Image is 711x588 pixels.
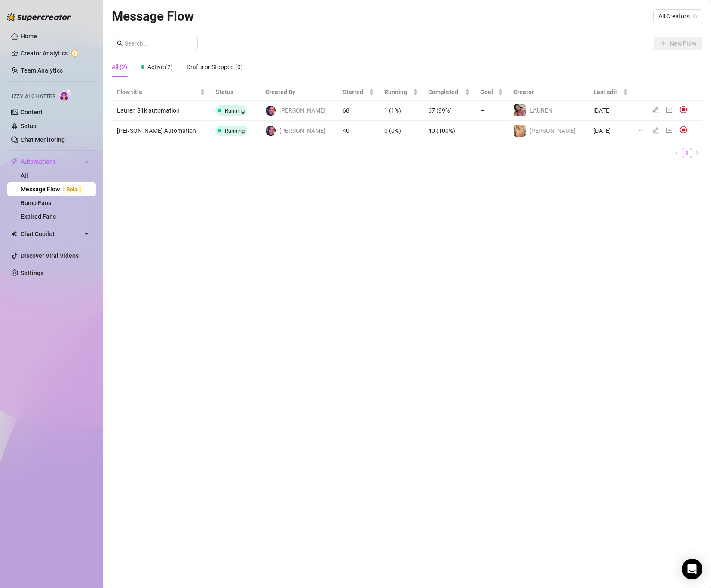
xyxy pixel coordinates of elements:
[21,109,43,116] a: Content
[514,125,526,137] img: Anthia
[125,39,193,48] input: Search...
[21,199,51,206] a: Bump Fans
[343,87,367,97] span: Started
[379,121,423,141] td: 0 (0%)
[638,107,645,113] span: ellipsis
[692,148,702,158] button: right
[112,121,210,141] td: [PERSON_NAME] Automation
[21,252,79,259] a: Discover Viral Videos
[428,87,463,97] span: Completed
[530,127,576,134] span: [PERSON_NAME]
[682,559,702,579] div: Open Intercom Messenger
[682,148,692,158] li: 1
[475,101,508,121] td: —
[210,84,260,101] th: Status
[279,106,325,115] span: [PERSON_NAME]
[21,186,84,193] a: Message FlowBeta
[112,6,194,26] article: Message Flow
[266,126,276,136] img: Jay Richardson
[671,148,682,158] li: Previous Page
[225,107,245,114] span: Running
[21,122,37,129] a: Setup
[337,121,379,141] td: 40
[379,101,423,121] td: 1 (1%)
[475,121,508,141] td: —
[423,121,475,141] td: 40 (100%)
[21,227,82,241] span: Chat Copilot
[11,231,17,237] img: Chat Copilot
[692,148,702,158] li: Next Page
[682,148,692,158] a: 1
[112,84,210,101] th: Flow title
[480,87,496,97] span: Goal
[7,13,71,21] img: logo-BBDzfeDw.svg
[652,107,659,113] span: edit
[384,87,411,97] span: Running
[475,84,508,101] th: Goal
[266,106,276,116] img: Jay Richardson
[588,121,634,141] td: [DATE]
[588,84,634,101] th: Last edit
[147,64,173,70] span: Active (2)
[680,106,687,113] img: svg%3e
[117,40,123,46] span: search
[117,87,198,97] span: Flow title
[337,84,379,101] th: Started
[588,101,634,121] td: [DATE]
[21,33,37,40] a: Home
[693,14,698,19] span: team
[337,101,379,121] td: 68
[11,158,18,165] span: thunderbolt
[674,150,679,156] span: left
[225,128,245,134] span: Running
[187,62,243,72] div: Drafts or Stopped (0)
[671,148,682,158] button: left
[112,101,210,121] td: Lauren $1k automation
[654,37,702,50] button: New Flow
[680,126,687,134] img: svg%3e
[638,127,645,134] span: ellipsis
[666,127,673,134] span: line-chart
[59,89,72,101] img: AI Chatter
[279,126,325,135] span: [PERSON_NAME]
[12,92,55,101] span: Izzy AI Chatter
[659,10,697,23] span: All Creators
[21,269,43,276] a: Settings
[63,185,81,194] span: Beta
[21,172,28,179] a: All
[21,46,89,60] a: Creator Analytics exclamation-circle
[112,62,127,72] div: All (2)
[593,87,622,97] span: Last edit
[530,107,552,114] span: ️‍LAUREN
[695,150,700,156] span: right
[666,107,673,113] span: line-chart
[21,67,63,74] a: Team Analytics
[379,84,423,101] th: Running
[652,127,659,134] span: edit
[514,104,526,116] img: ️‍LAUREN
[21,213,56,220] a: Expired Fans
[423,84,475,101] th: Completed
[423,101,475,121] td: 67 (99%)
[260,84,337,101] th: Created By
[508,84,588,101] th: Creator
[21,155,82,168] span: Automations
[21,136,65,143] a: Chat Monitoring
